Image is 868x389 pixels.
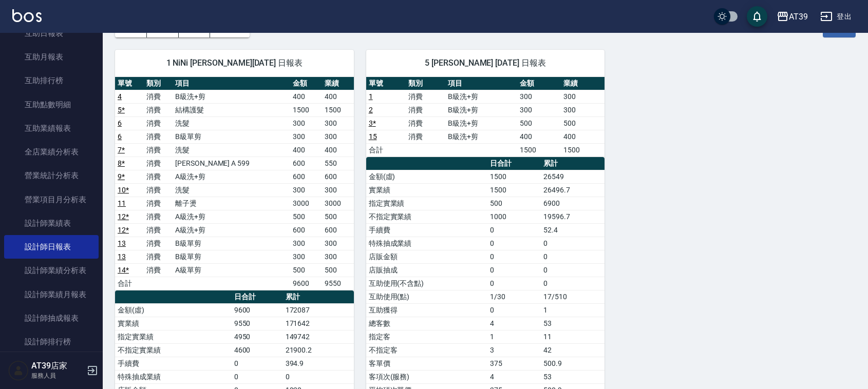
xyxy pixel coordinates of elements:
[322,277,354,290] td: 9550
[118,119,122,127] a: 6
[369,106,373,114] a: 2
[4,116,99,140] a: 互助業績報表
[283,290,354,304] th: 累計
[118,239,126,247] a: 13
[366,263,487,277] td: 店販抽成
[4,45,99,69] a: 互助月報表
[541,183,605,197] td: 26496.7
[406,103,445,116] td: 消費
[290,116,322,130] td: 300
[173,170,290,183] td: A級洗+剪
[115,77,354,290] table: a dense table
[283,343,354,357] td: 21900.2
[4,164,99,187] a: 營業統計分析表
[290,77,322,90] th: 金額
[290,143,322,157] td: 400
[144,250,173,263] td: 消費
[283,317,354,330] td: 171642
[290,197,322,210] td: 3000
[115,77,144,90] th: 單號
[366,370,487,383] td: 客項次(服務)
[369,132,377,141] a: 15
[322,237,354,250] td: 300
[173,103,290,116] td: 結構護髮
[283,357,354,370] td: 394.9
[115,357,232,370] td: 手續費
[445,103,517,116] td: B級洗+剪
[173,183,290,197] td: 洗髮
[290,130,322,143] td: 300
[322,103,354,116] td: 1500
[173,157,290,170] td: [PERSON_NAME] A 599
[4,93,99,116] a: 互助點數明細
[322,130,354,143] td: 300
[561,77,605,90] th: 業績
[487,277,541,290] td: 0
[487,210,541,223] td: 1000
[487,197,541,210] td: 500
[232,303,283,317] td: 9600
[283,303,354,317] td: 172087
[290,250,322,263] td: 300
[283,330,354,343] td: 149742
[541,303,605,317] td: 1
[322,157,354,170] td: 550
[232,317,283,330] td: 9550
[561,90,605,103] td: 300
[406,116,445,130] td: 消費
[118,252,126,261] a: 13
[541,330,605,343] td: 11
[366,77,406,90] th: 單號
[144,223,173,237] td: 消費
[406,77,445,90] th: 類別
[406,130,445,143] td: 消費
[322,197,354,210] td: 3000
[322,77,354,90] th: 業績
[366,237,487,250] td: 特殊抽成業績
[445,77,517,90] th: 項目
[173,223,290,237] td: A級洗+剪
[173,116,290,130] td: 洗髮
[144,263,173,277] td: 消費
[541,223,605,237] td: 52.4
[366,343,487,357] td: 不指定客
[561,143,605,157] td: 1500
[144,170,173,183] td: 消費
[487,237,541,250] td: 0
[561,103,605,116] td: 300
[118,92,122,101] a: 4
[487,250,541,263] td: 0
[541,250,605,263] td: 0
[366,143,406,157] td: 合計
[127,58,342,68] span: 1 NiNi [PERSON_NAME][DATE] 日報表
[561,130,605,143] td: 400
[4,211,99,235] a: 設計師業績表
[12,9,42,22] img: Logo
[322,183,354,197] td: 300
[487,357,541,370] td: 375
[144,237,173,250] td: 消費
[290,157,322,170] td: 600
[144,143,173,157] td: 消費
[31,371,84,380] p: 服務人員
[115,317,232,330] td: 實業績
[144,197,173,210] td: 消費
[541,210,605,223] td: 19596.7
[4,140,99,164] a: 全店業績分析表
[144,116,173,130] td: 消費
[789,10,808,23] div: AT39
[144,130,173,143] td: 消費
[322,250,354,263] td: 300
[366,303,487,317] td: 互助獲得
[541,357,605,370] td: 500.9
[173,210,290,223] td: A級洗+剪
[445,116,517,130] td: B級洗+剪
[487,330,541,343] td: 1
[115,277,144,290] td: 合計
[517,143,561,157] td: 1500
[115,303,232,317] td: 金額(虛)
[487,263,541,277] td: 0
[541,237,605,250] td: 0
[366,330,487,343] td: 指定客
[517,103,561,116] td: 300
